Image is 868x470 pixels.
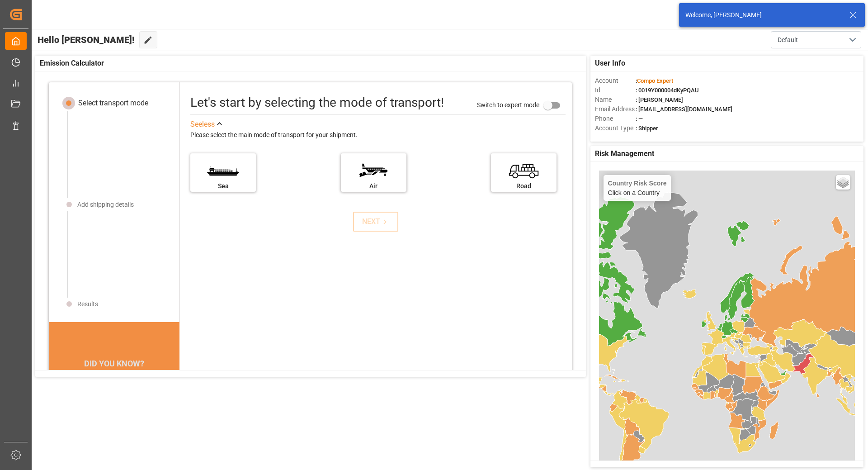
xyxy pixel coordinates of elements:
div: Road [495,181,552,191]
span: Email Address [595,104,636,114]
span: Account Type [595,123,636,133]
span: Name [595,95,636,104]
div: Click on a Country [608,180,667,196]
span: : — [636,115,643,122]
span: Hello [PERSON_NAME]! [38,31,135,48]
span: Phone [595,114,636,123]
span: Switch to expert mode [477,101,539,108]
span: : [EMAIL_ADDRESS][DOMAIN_NAME] [636,106,732,113]
div: Please select the main mode of transport for your shipment. [190,130,566,141]
span: : [PERSON_NAME] [636,96,683,103]
span: Compo Expert [637,77,673,84]
div: NEXT [362,216,390,227]
h4: Country Risk Score [608,180,667,187]
div: Let's start by selecting the mode of transport! [190,93,444,112]
div: Sea [195,181,251,191]
button: open menu [771,31,861,48]
span: : 0019Y000004dKyPQAU [636,87,699,94]
div: Air [345,181,402,191]
span: : Shipper [636,125,658,132]
span: : [636,77,673,84]
button: NEXT [353,212,398,232]
span: Account [595,76,636,85]
div: See less [190,119,215,130]
a: Layers [836,175,850,190]
div: Select transport mode [78,98,148,109]
span: Id [595,85,636,95]
div: Results [77,299,98,309]
span: Emission Calculator [40,58,104,69]
div: Welcome, [PERSON_NAME] [685,10,841,20]
span: User Info [595,58,625,69]
div: DID YOU KNOW? [49,354,179,373]
span: Default [778,35,798,45]
div: Add shipping details [77,200,134,209]
span: Risk Management [595,148,654,159]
